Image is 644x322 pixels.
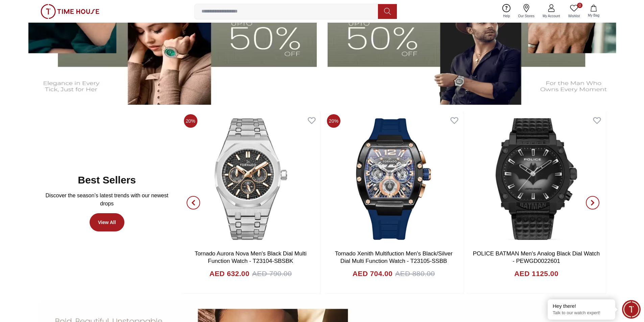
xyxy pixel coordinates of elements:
[622,300,641,319] div: Chat Widget
[324,112,463,247] img: Tornado Xenith Multifuction Men's Black/Silver Dial Multi Function Watch - T23105-SSBB
[514,3,539,20] a: Our Stores
[181,112,320,247] img: Tornado Aurora Nova Men's Black Dial Multi Function Watch - T23104-SBSBK
[577,3,582,8] span: 0
[43,192,170,208] p: Discover the season’s latest trends with our newest drops
[41,4,99,19] img: ...
[352,268,392,279] h4: AED 704.00
[210,268,249,279] h4: AED 632.00
[90,213,124,231] a: View All
[335,250,452,264] a: Tornado Xenith Multifuction Men's Black/Silver Dial Multi Function Watch - T23105-SSBB
[500,14,513,19] span: Help
[467,112,606,247] img: POLICE BATMAN Men's Analog Black Dial Watch - PEWGD0022601
[516,14,537,19] span: Our Stores
[540,14,563,19] span: My Account
[585,13,602,18] span: My Bag
[195,250,307,264] a: Tornado Aurora Nova Men's Black Dial Multi Function Watch - T23104-SBSBK
[584,3,603,19] button: My Bag
[473,250,600,264] a: POLICE BATMAN Men's Analog Black Dial Watch - PEWGD0022601
[499,3,514,20] a: Help
[395,268,435,279] span: AED 880.00
[78,174,136,186] h2: Best Sellers
[327,114,340,128] span: 20%
[514,268,558,279] h4: AED 1125.00
[553,310,610,316] p: Talk to our watch expert!
[564,3,584,20] a: 0Wishlist
[252,268,292,279] span: AED 790.00
[566,14,582,19] span: Wishlist
[553,303,610,309] div: Hey there!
